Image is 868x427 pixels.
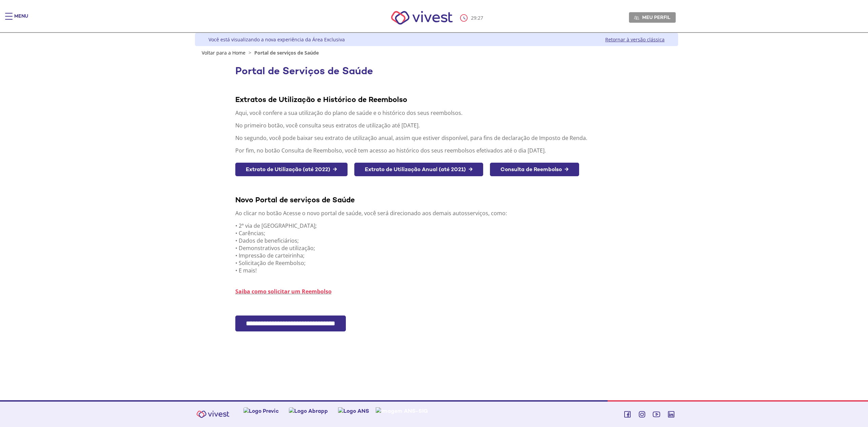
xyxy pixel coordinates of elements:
img: Imagem ANS-SIG [376,407,428,414]
a: Consulta de Reembolso → [490,163,579,177]
img: Logo Abrapp [289,407,328,414]
img: Logo ANS [338,407,369,414]
span: > [247,49,253,56]
p: No segundo, você pode baixar seu extrato de utilização anual, assim que estiver disponível, para ... [235,134,638,142]
div: Você está visualizando a nova experiência da Área Exclusiva [209,36,345,43]
img: Logo Previc [243,407,279,414]
span: Portal de serviços de Saúde [254,49,319,56]
h1: Portal de Serviços de Saúde [235,65,638,77]
section: <span lang="pt-BR" dir="ltr">FacPlanPortlet - SSO Fácil</span> [235,316,638,348]
img: Vivest [193,407,233,422]
img: Vivest [383,3,460,32]
span: Meu perfil [642,14,670,20]
p: No primeiro botão, você consulta seus extratos de utilização até [DATE]. [235,122,638,129]
p: Aqui, você confere a sua utilização do plano de saúde e o histórico dos seus reembolsos. [235,109,638,117]
div: : [460,14,485,22]
div: Menu [14,13,28,26]
div: Vivest [190,33,678,400]
a: Retornar à versão clássica [605,36,665,43]
div: Extratos de Utilização e Histórico de Reembolso [235,95,638,104]
a: Meu perfil [629,12,676,22]
img: Meu perfil [634,15,639,20]
span: 27 [478,15,483,21]
p: • 2ª via de [GEOGRAPHIC_DATA]; • Carências; • Dados de beneficiários; • Demonstrativos de utiliza... [235,222,638,274]
p: Ao clicar no botão Acesse o novo portal de saúde, você será direcionado aos demais autosserviços,... [235,209,638,217]
span: 29 [471,15,476,21]
a: Voltar para a Home [202,49,245,56]
p: Por fim, no botão Consulta de Reembolso, você tem acesso ao histórico dos seus reembolsos efetiva... [235,147,638,154]
a: Saiba como solicitar um Reembolso [235,288,332,295]
div: Novo Portal de serviços de Saúde [235,195,638,204]
a: Extrato de Utilização (até 2022) → [235,163,348,177]
a: Extrato de Utilização Anual (até 2021) → [354,163,483,177]
section: <span lang="pt-BR" dir="ltr">Visualizador do Conteúdo da Web</span> [235,62,638,309]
